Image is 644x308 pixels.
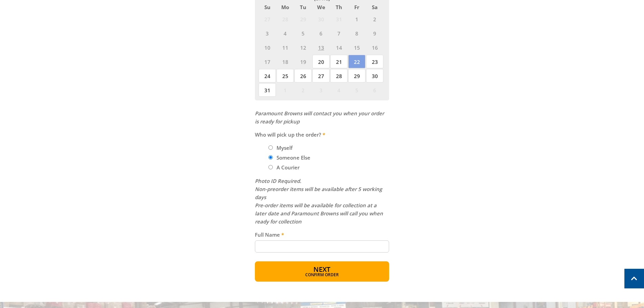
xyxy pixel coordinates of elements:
span: 15 [348,41,365,54]
span: Th [330,3,348,11]
span: 10 [259,41,276,54]
input: Please select who will pick up the order. [268,145,273,150]
label: Full Name [255,231,389,239]
span: 16 [366,41,383,54]
span: 6 [312,26,330,40]
span: 30 [312,12,330,26]
span: 13 [312,41,330,54]
span: Mo [277,3,294,11]
span: 7 [330,26,348,40]
span: 4 [277,26,294,40]
span: 1 [348,12,365,26]
input: Please select who will pick up the order. [268,155,273,160]
span: Tu [294,3,312,11]
span: 8 [348,26,365,40]
span: 27 [259,12,276,26]
span: 5 [294,26,312,40]
span: 31 [259,83,276,97]
span: Next [313,265,330,274]
input: Please select who will pick up the order. [268,165,273,169]
span: 25 [277,69,294,82]
span: Fr [348,3,365,11]
span: 3 [259,26,276,40]
span: 21 [330,55,348,68]
span: 31 [330,12,348,26]
span: 30 [366,69,383,82]
span: 4 [330,83,348,97]
span: 6 [366,83,383,97]
label: Who will pick up the order? [255,131,389,139]
span: 28 [330,69,348,82]
span: 26 [294,69,312,82]
span: 2 [366,12,383,26]
label: Someone Else [274,152,313,163]
em: Photo ID Required. Non-preorder items will be available after 5 working days Pre-order items will... [255,177,383,225]
span: 1 [277,83,294,97]
span: 17 [259,55,276,68]
label: A Courier [274,162,302,173]
span: Su [259,3,276,11]
span: 5 [348,83,365,97]
span: 2 [294,83,312,97]
span: 14 [330,41,348,54]
span: 23 [366,55,383,68]
span: 11 [277,41,294,54]
span: 27 [312,69,330,82]
span: 20 [312,55,330,68]
input: Please enter the full name of the person who will be collecting your order. [255,240,389,253]
span: 29 [348,69,365,82]
span: 29 [294,12,312,26]
span: 3 [312,83,330,97]
span: We [312,3,330,11]
span: Sa [366,3,383,11]
span: 18 [277,55,294,68]
em: Paramount Browns will contact you when your order is ready for pickup [255,110,384,125]
span: 22 [348,55,365,68]
button: Next Confirm order [255,261,389,282]
span: 24 [259,69,276,82]
span: Confirm order [269,273,375,277]
span: 12 [294,41,312,54]
span: 28 [277,12,294,26]
span: 19 [294,55,312,68]
label: Myself [274,142,295,153]
span: 9 [366,26,383,40]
